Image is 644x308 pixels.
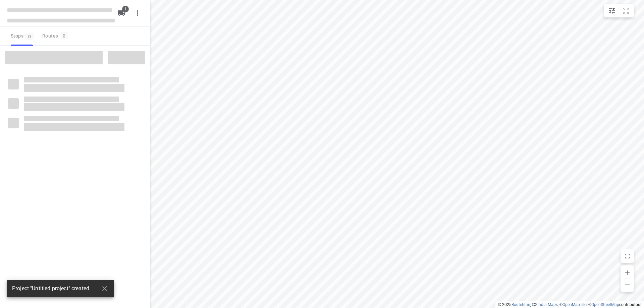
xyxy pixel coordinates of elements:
[498,302,641,307] li: © 2025 , © , © © contributors
[605,4,619,17] button: Map settings
[512,302,530,307] a: Routetitan
[604,4,634,17] div: small contained button group
[591,302,619,307] a: OpenStreetMap
[535,302,558,307] a: Stadia Maps
[562,302,588,307] a: OpenMapTiles
[12,285,91,293] span: Project "Untitled project" created.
